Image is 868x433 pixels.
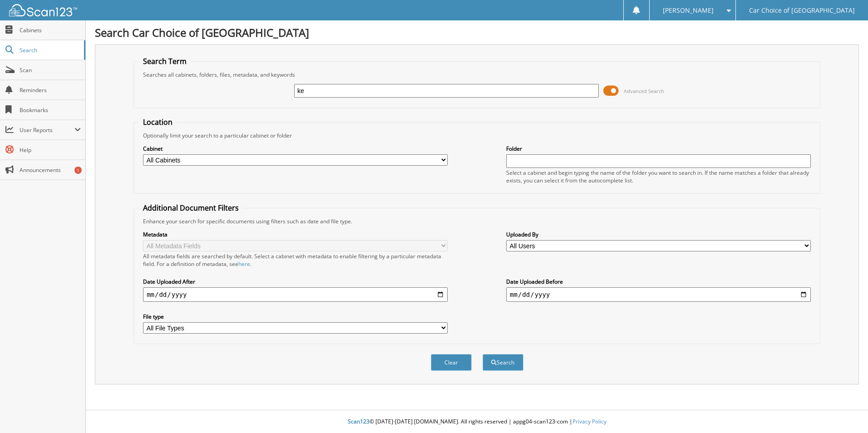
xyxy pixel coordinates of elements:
[348,418,370,425] span: Scan123
[506,145,811,153] label: Folder
[431,354,472,371] button: Clear
[86,411,868,433] div: © [DATE]-[DATE] [DOMAIN_NAME]. All rights reserved | appg04-scan123-com |
[138,71,815,79] div: Searches all cabinets, folders, files, metadata, and keywords
[20,126,74,134] span: User Reports
[506,278,811,285] label: Date Uploaded Before
[572,418,607,425] a: Privacy Policy
[138,132,815,139] div: Optionally limit your search to a particular cabinet or folder
[143,252,448,268] div: All metadata fields are searched by default. Select a cabinet with metadata to enable filtering b...
[95,25,859,40] h1: Search Car Choice of [GEOGRAPHIC_DATA]
[663,8,714,13] span: [PERSON_NAME]
[20,26,81,34] span: Cabinets
[238,260,250,268] a: here
[20,106,81,114] span: Bookmarks
[74,167,82,174] div: 1
[20,166,81,174] span: Announcements
[143,313,448,320] label: File type
[138,56,191,66] legend: Search Term
[749,8,855,13] span: Car Choice of [GEOGRAPHIC_DATA]
[138,217,815,225] div: Enhance your search for specific documents using filters such as date and file type.
[506,287,811,302] input: end
[143,278,448,285] label: Date Uploaded After
[138,203,243,213] legend: Additional Document Filters
[20,66,81,74] span: Scan
[624,88,664,94] span: Advanced Search
[20,86,81,94] span: Reminders
[20,146,81,154] span: Help
[506,169,811,184] div: Select a cabinet and begin typing the name of the folder you want to search in. If the name match...
[483,354,523,371] button: Search
[506,231,811,238] label: Uploaded By
[138,117,177,127] legend: Location
[143,145,448,153] label: Cabinet
[143,231,448,238] label: Metadata
[143,287,448,302] input: start
[9,4,77,16] img: scan123-logo-white.svg
[20,46,79,54] span: Search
